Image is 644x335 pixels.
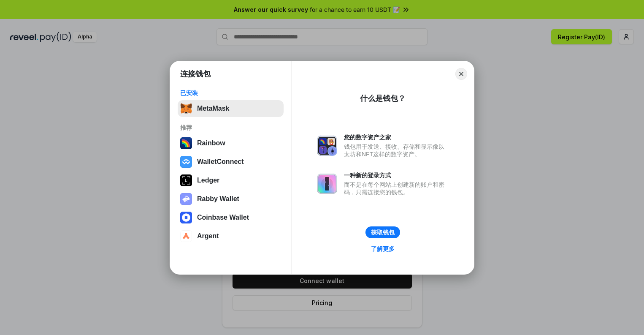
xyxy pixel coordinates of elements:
div: 推荐 [180,124,281,131]
button: Rainbow [178,135,284,152]
button: MetaMask [178,100,284,117]
div: Argent [197,232,219,240]
img: svg+xml,%3Csvg%20width%3D%2228%22%20height%3D%2228%22%20viewBox%3D%220%200%2028%2028%22%20fill%3D... [180,156,192,168]
button: Rabby Wallet [178,191,284,207]
div: 钱包用于发送、接收、存储和显示像以太坊和NFT这样的数字资产。 [344,143,449,158]
img: svg+xml,%3Csvg%20width%3D%2228%22%20height%3D%2228%22%20viewBox%3D%220%200%2028%2028%22%20fill%3D... [180,230,192,242]
img: svg+xml,%3Csvg%20xmlns%3D%22http%3A%2F%2Fwww.w3.org%2F2000%2Fsvg%22%20width%3D%2228%22%20height%3... [180,174,192,186]
button: Coinbase Wallet [178,209,284,226]
div: 而不是在每个网站上创建新的账户和密码，只需连接您的钱包。 [344,181,449,196]
div: Ledger [197,177,219,184]
div: 了解更多 [371,245,395,253]
button: WalletConnect [178,153,284,170]
div: 什么是钱包？ [360,93,406,103]
button: 获取钱包 [365,226,400,238]
div: Rabby Wallet [197,195,239,203]
div: 获取钱包 [371,229,395,236]
img: svg+xml,%3Csvg%20fill%3D%22none%22%20height%3D%2233%22%20viewBox%3D%220%200%2035%2033%22%20width%... [180,103,192,114]
div: 一种新的登录方式 [344,172,449,179]
a: 了解更多 [366,243,400,254]
img: svg+xml,%3Csvg%20xmlns%3D%22http%3A%2F%2Fwww.w3.org%2F2000%2Fsvg%22%20fill%3D%22none%22%20viewBox... [317,136,337,156]
button: Argent [178,228,284,245]
h1: 连接钱包 [180,69,211,79]
button: Close [455,68,467,80]
div: Coinbase Wallet [197,214,249,221]
img: svg+xml,%3Csvg%20width%3D%2228%22%20height%3D%2228%22%20viewBox%3D%220%200%2028%2028%22%20fill%3D... [180,212,192,223]
div: 已安装 [180,89,281,97]
button: Ledger [178,172,284,189]
div: 您的数字资产之家 [344,133,449,141]
div: MetaMask [197,105,229,112]
div: Rainbow [197,139,225,147]
img: svg+xml,%3Csvg%20width%3D%22120%22%20height%3D%22120%22%20viewBox%3D%220%200%20120%20120%22%20fil... [180,137,192,149]
div: WalletConnect [197,158,244,166]
img: svg+xml,%3Csvg%20xmlns%3D%22http%3A%2F%2Fwww.w3.org%2F2000%2Fsvg%22%20fill%3D%22none%22%20viewBox... [317,174,337,194]
img: svg+xml,%3Csvg%20xmlns%3D%22http%3A%2F%2Fwww.w3.org%2F2000%2Fsvg%22%20fill%3D%22none%22%20viewBox... [180,193,192,205]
